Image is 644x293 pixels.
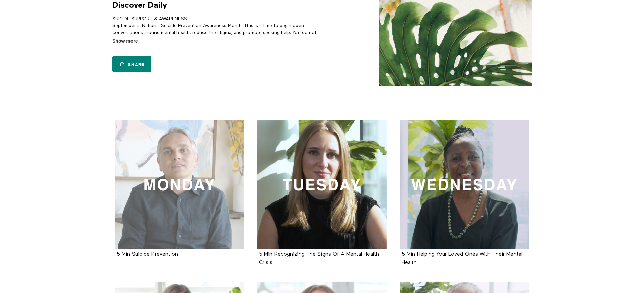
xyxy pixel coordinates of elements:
a: 5 Min Recognizing The Signs Of A Mental Health Crisis [259,252,379,265]
a: 5 Min Suicide Prevention [117,252,178,257]
a: 5 Min Helping Your Loved Ones With Their Mental Health [400,120,529,249]
a: 5 Min Helping Your Loved Ones With Their Mental Health [402,252,522,265]
strong: 5 Min Helping Your Loved Ones With Their Mental Health [402,252,522,265]
a: 5 Min Suicide Prevention [115,120,244,249]
a: 5 Min Recognizing The Signs Of A Mental Health Crisis [257,120,387,249]
span: Show more [112,38,138,45]
a: Share [112,56,151,72]
p: SUICIDE SUPPORT & AWARENESS September is National Suicide Prevention Awareness Month. This is a t... [112,16,319,43]
strong: 5 Min Recognizing The Signs Of A Mental Health Crisis [259,252,379,265]
strong: 5 Min Suicide Prevention [117,252,178,257]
